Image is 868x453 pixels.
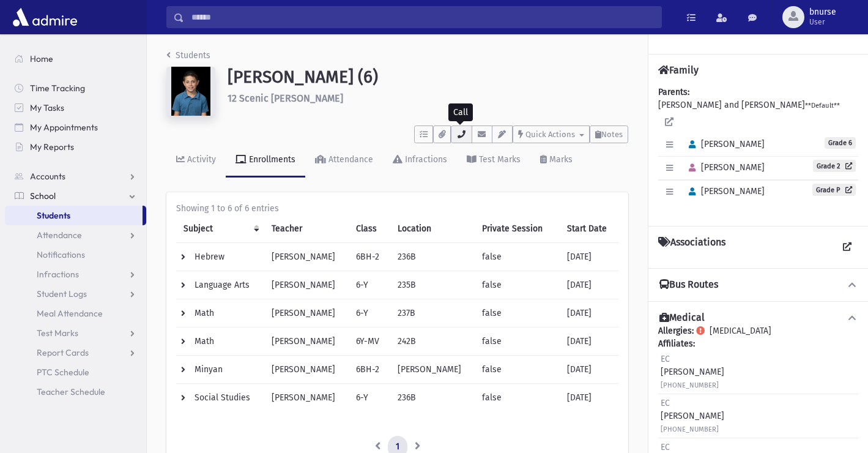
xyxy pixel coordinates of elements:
[264,384,349,412] td: [PERSON_NAME]
[37,230,82,241] span: Attendance
[37,367,89,378] span: PTC Schedule
[30,190,56,201] span: School
[349,243,390,271] td: 6BH-2
[658,86,858,216] div: [PERSON_NAME] and [PERSON_NAME]
[176,356,264,384] td: Minyan
[5,264,146,284] a: Infractions
[166,143,226,178] a: Activity
[659,312,705,324] h4: Medical
[349,271,390,299] td: 6-Y
[560,356,618,384] td: [DATE]
[560,271,618,299] td: [DATE]
[264,356,349,384] td: [PERSON_NAME]
[176,299,264,328] td: Math
[349,356,390,384] td: 6BH-2
[5,304,146,323] a: Meal Attendance
[176,328,264,356] td: Math
[5,284,146,304] a: Student Logs
[661,397,724,435] div: [PERSON_NAME]
[457,143,530,178] a: Test Marks
[349,299,390,328] td: 6-Y
[390,215,475,243] th: Location
[37,386,105,397] span: Teacher Schedule
[166,50,210,61] a: Students
[661,353,724,391] div: [PERSON_NAME]
[264,271,349,299] td: [PERSON_NAME]
[349,215,390,243] th: Class
[813,160,856,172] a: Grade 2
[390,243,475,271] td: 236B
[30,122,98,133] span: My Appointments
[683,162,765,173] span: [PERSON_NAME]
[176,271,264,299] td: Language Arts
[349,328,390,356] td: 6Y-MV
[530,143,582,178] a: Marks
[176,384,264,412] td: Social Studies
[37,308,103,319] span: Meal Attendance
[228,92,628,104] h6: 12 Scenic [PERSON_NAME]
[477,154,521,165] div: Test Marks
[37,328,78,339] span: Test Marks
[5,167,146,186] a: Accounts
[228,67,628,88] h1: [PERSON_NAME] (6)
[475,215,560,243] th: Private Session
[475,356,560,384] td: false
[525,130,575,139] span: Quick Actions
[658,339,695,349] b: Affiliates:
[264,299,349,328] td: [PERSON_NAME]
[5,186,146,206] a: School
[5,323,146,343] a: Test Marks
[658,87,689,97] b: Parents:
[661,425,719,433] small: [PHONE_NUMBER]
[5,98,146,118] a: My Tasks
[390,384,475,412] td: 236B
[390,356,475,384] td: [PERSON_NAME]
[659,279,718,291] h4: Bus Routes
[184,6,661,28] input: Search
[661,381,719,389] small: [PHONE_NUMBER]
[30,141,74,152] span: My Reports
[5,245,146,264] a: Notifications
[37,210,70,221] span: Students
[658,279,858,291] button: Bus Routes
[166,49,210,67] nav: breadcrumb
[658,312,858,324] button: Medical
[264,215,349,243] th: Teacher
[683,186,765,197] span: [PERSON_NAME]
[448,103,473,121] div: Call
[326,154,373,165] div: Attendance
[349,384,390,412] td: 6-Y
[5,137,146,157] a: My Reports
[661,354,670,364] span: EC
[264,328,349,356] td: [PERSON_NAME]
[390,328,475,356] td: 242B
[658,236,725,258] h4: Associations
[264,243,349,271] td: [PERSON_NAME]
[475,384,560,412] td: false
[30,53,53,64] span: Home
[5,343,146,362] a: Report Cards
[176,243,264,271] td: Hebrew
[560,328,618,356] td: [DATE]
[247,154,295,165] div: Enrollments
[475,299,560,328] td: false
[5,78,146,98] a: Time Tracking
[661,442,670,452] span: EC
[5,382,146,402] a: Teacher Schedule
[37,249,85,260] span: Notifications
[30,102,64,113] span: My Tasks
[390,271,475,299] td: 235B
[590,125,628,143] button: Notes
[683,139,765,149] span: [PERSON_NAME]
[560,243,618,271] td: [DATE]
[560,215,618,243] th: Start Date
[601,130,623,139] span: Notes
[37,288,87,299] span: Student Logs
[383,143,457,178] a: Infractions
[402,154,447,165] div: Infractions
[30,171,65,182] span: Accounts
[390,299,475,328] td: 237B
[30,83,85,94] span: Time Tracking
[5,362,146,382] a: PTC Schedule
[547,154,573,165] div: Marks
